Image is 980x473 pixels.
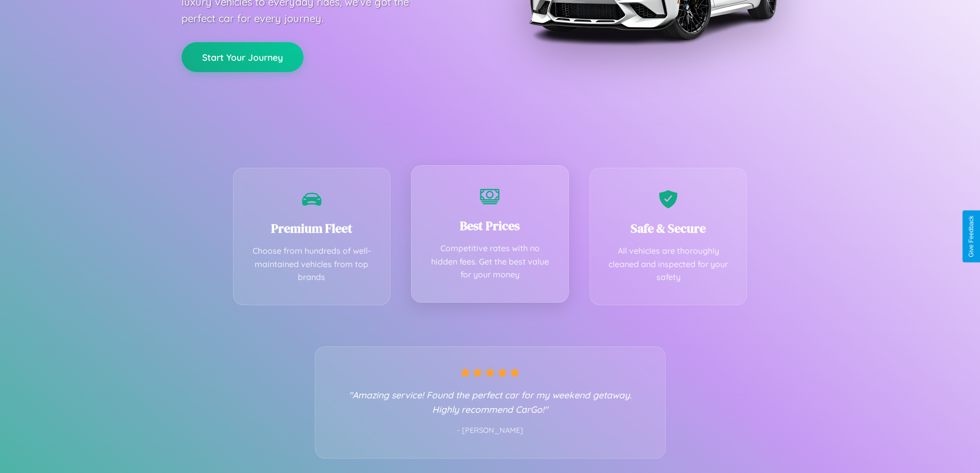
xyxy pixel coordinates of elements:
h3: Safe & Secure [605,220,732,237]
p: Competitive rates with no hidden fees. Get the best value for your money [427,242,553,282]
p: - [PERSON_NAME] [336,424,645,437]
button: Start Your Journey [182,42,304,72]
div: Give Feedback [968,216,975,257]
h3: Premium Fleet [249,220,375,237]
p: "Amazing service! Found the perfect car for my weekend getaway. Highly recommend CarGo!" [336,388,645,416]
h3: Best Prices [427,217,553,234]
p: All vehicles are thoroughly cleaned and inspected for your safety [605,244,732,284]
p: Choose from hundreds of well-maintained vehicles from top brands [249,244,375,284]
